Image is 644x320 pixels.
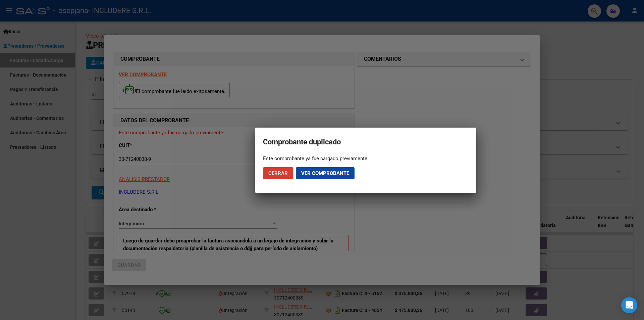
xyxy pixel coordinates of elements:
button: Cerrar [263,167,293,179]
span: Cerrar [268,170,288,176]
h2: Comprobante duplicado [263,136,468,148]
div: Open Intercom Messenger [621,297,637,313]
span: Ver comprobante [301,170,349,176]
button: Ver comprobante [296,167,355,179]
div: Este comprobante ya fue cargado previamente. [263,155,468,162]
